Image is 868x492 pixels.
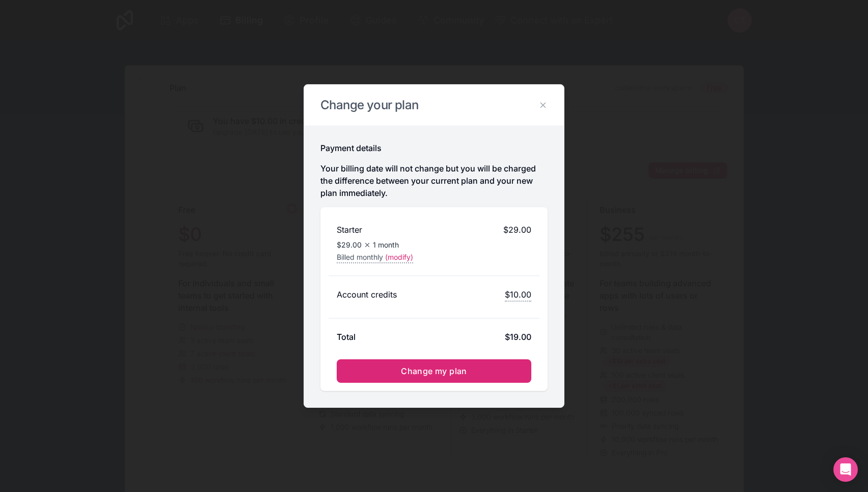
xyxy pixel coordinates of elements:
[320,162,548,199] p: Your billing date will not change but you will be charged the difference between your current pla...
[320,142,382,154] h2: Payment details
[503,224,531,236] span: $29.00
[373,240,399,250] span: 1 month
[337,288,397,302] h2: Account credits
[320,97,548,113] h2: Change your plan
[505,331,531,343] div: $19.00
[337,224,362,236] h2: Starter
[401,366,467,376] span: Change my plan
[337,252,383,262] span: Billed monthly
[337,240,362,250] span: $29.00
[337,252,413,263] button: Billed monthly(modify)
[337,331,356,343] h2: Total
[337,359,531,383] button: Change my plan
[385,252,413,262] span: (modify)
[505,288,531,302] span: $10.00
